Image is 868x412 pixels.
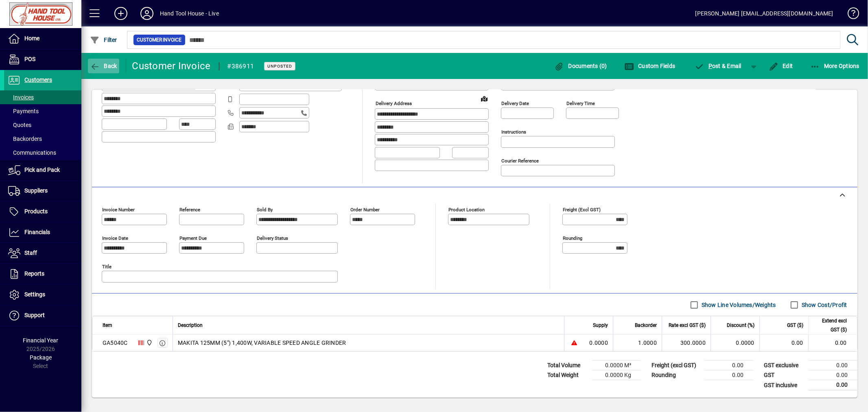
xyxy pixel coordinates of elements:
[23,337,59,344] span: Financial Year
[638,339,657,347] span: 1.0000
[667,339,706,347] div: 300.0000
[695,7,833,20] div: [PERSON_NAME] [EMAIL_ADDRESS][DOMAIN_NAME]
[767,59,795,73] button: Edit
[813,316,847,334] span: Extend excl GST ($)
[700,301,776,309] label: Show Line Volumes/Weights
[257,207,273,213] mat-label: Sold by
[144,338,153,347] span: Frankton
[90,63,117,69] span: Back
[593,321,608,330] span: Supply
[108,6,134,21] button: Add
[30,354,52,361] span: Package
[809,380,857,390] td: 0.00
[24,187,48,194] span: Suppliers
[543,361,592,370] td: Total Volume
[448,207,485,213] mat-label: Product location
[24,312,45,318] span: Support
[134,6,160,21] button: Profile
[769,63,793,69] span: Edit
[102,207,135,213] mat-label: Invoice number
[257,235,288,241] mat-label: Delivery status
[592,361,641,370] td: 0.0000 M³
[711,335,759,351] td: 0.0000
[132,59,211,72] div: Customer Invoice
[4,49,81,70] a: POS
[691,59,746,73] button: Post & Email
[760,370,809,380] td: GST
[24,56,35,62] span: POS
[647,361,704,370] td: Freight (excl GST)
[669,321,706,330] span: Rate excl GST ($)
[622,59,678,73] button: Custom Fields
[800,301,847,309] label: Show Cost/Profit
[4,305,81,326] a: Support
[4,285,81,305] a: Settings
[759,335,808,351] td: 0.00
[90,37,117,43] span: Filter
[624,63,676,69] span: Custom Fields
[8,108,39,114] span: Payments
[635,321,657,330] span: Backorder
[592,370,641,380] td: 0.0000 Kg
[543,370,592,380] td: Total Weight
[810,63,860,69] span: More Options
[103,339,128,347] div: GA5040C
[501,158,539,164] mat-label: Courier Reference
[4,146,81,160] a: Communications
[24,291,45,298] span: Settings
[4,160,81,180] a: Pick and Pack
[267,64,292,69] span: Unposted
[179,207,200,213] mat-label: Reference
[160,7,219,20] div: Hand Tool House - Live
[4,90,81,104] a: Invoices
[350,207,380,213] mat-label: Order number
[178,321,203,330] span: Description
[695,63,742,69] span: ost & Email
[4,202,81,222] a: Products
[24,167,60,173] span: Pick and Pack
[8,149,56,156] span: Communications
[4,104,81,118] a: Payments
[563,207,601,213] mat-label: Freight (excl GST)
[647,370,704,380] td: Rounding
[4,118,81,132] a: Quotes
[787,321,803,330] span: GST ($)
[4,181,81,201] a: Suppliers
[103,321,112,330] span: Item
[24,229,50,235] span: Financials
[88,59,119,73] button: Back
[227,60,254,73] div: #386911
[552,59,609,73] button: Documents (0)
[563,235,582,241] mat-label: Rounding
[501,129,526,135] mat-label: Instructions
[809,370,857,380] td: 0.00
[24,35,39,42] span: Home
[708,63,712,69] span: P
[590,339,608,347] span: 0.0000
[842,2,858,28] a: Knowledge Base
[8,136,42,142] span: Backorders
[478,92,491,105] a: View on map
[760,361,809,370] td: GST exclusive
[501,101,529,106] mat-label: Delivery date
[704,361,753,370] td: 0.00
[4,243,81,263] a: Staff
[4,28,81,49] a: Home
[8,94,34,101] span: Invoices
[760,380,809,390] td: GST inclusive
[178,339,346,347] span: MAKITA 125MM (5") 1,400W, VARIABLE SPEED ANGLE GRINDER
[727,321,754,330] span: Discount (%)
[102,264,112,270] mat-label: Title
[704,370,753,380] td: 0.00
[24,250,37,256] span: Staff
[81,59,126,73] app-page-header-button: Back
[4,222,81,243] a: Financials
[554,63,607,69] span: Documents (0)
[4,132,81,146] a: Backorders
[24,208,48,215] span: Products
[808,59,862,73] button: More Options
[179,235,207,241] mat-label: Payment due
[8,122,31,128] span: Quotes
[24,77,52,83] span: Customers
[24,270,44,277] span: Reports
